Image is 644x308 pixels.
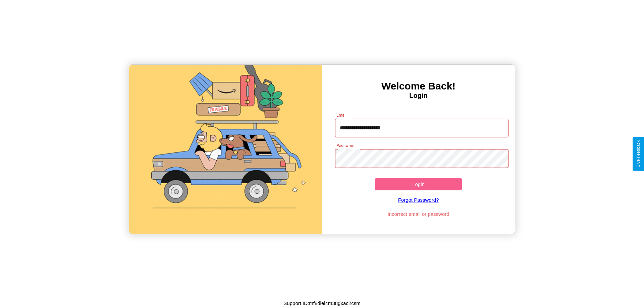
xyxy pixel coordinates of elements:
div: Give Feedback [636,140,641,168]
img: gif [129,65,322,234]
h3: Welcome Back! [322,80,515,92]
a: Forgot Password? [332,190,505,209]
button: Login [375,178,462,190]
p: Incorrect email or password [332,209,505,219]
h4: Login [322,92,515,100]
label: Email [336,112,347,118]
label: Password [336,143,354,148]
p: Support ID: mf8dlel4m38gxac2csm [283,299,360,308]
